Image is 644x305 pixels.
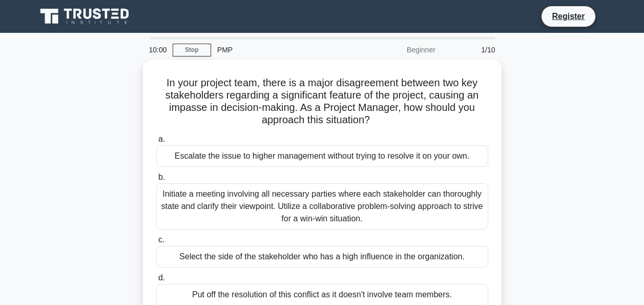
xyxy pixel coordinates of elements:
[156,145,488,167] div: Escalate the issue to higher management without trying to resolve it on your own.
[156,183,488,230] div: Initiate a meeting involving all necessary parties where each stakeholder can thoroughly state an...
[158,235,164,244] span: c.
[211,40,352,60] div: PMP
[442,40,502,60] div: 1/10
[155,77,489,127] h5: In your project team, there is a major disagreement between two key stakeholders regarding a sign...
[143,40,173,60] div: 10:00
[352,40,442,60] div: Beginner
[158,273,165,282] span: d.
[158,135,165,143] span: a.
[156,246,488,268] div: Select the side of the stakeholder who has a high influence in the organization.
[173,44,211,56] a: Stop
[158,173,165,181] span: b.
[546,10,591,23] a: Register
